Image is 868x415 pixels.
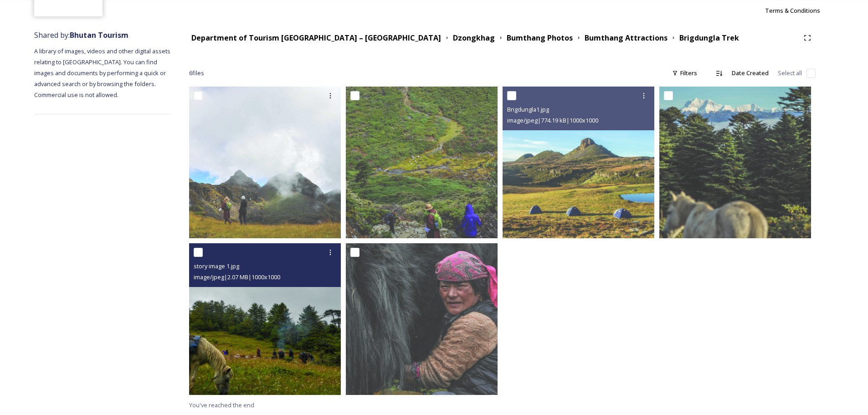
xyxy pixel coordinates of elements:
span: A library of images, videos and other digital assets relating to [GEOGRAPHIC_DATA]. You can find ... [34,47,172,99]
span: image/jpeg | 774.19 kB | 1000 x 1000 [507,116,598,124]
strong: Bumthang Attractions [585,33,668,43]
img: story image 2.jpg [346,243,498,395]
img: Brigdungla2.jpg [346,87,498,238]
a: Terms & Conditions [765,5,834,16]
span: Shared by: [34,30,128,40]
strong: Department of Tourism [GEOGRAPHIC_DATA] – [GEOGRAPHIC_DATA] [191,33,441,43]
span: image/jpeg | 2.07 MB | 1000 x 1000 [194,273,280,281]
span: Select all [778,69,802,77]
strong: Dzongkhag [453,33,495,43]
img: story image 1.jpg [189,243,341,395]
div: Date Created [727,64,773,82]
span: 6 file s [189,69,204,77]
span: story image 1.jpg [194,262,239,270]
strong: Bhutan Tourism [70,30,128,40]
img: Bridungla3.jpg [659,87,811,238]
span: You've reached the end [189,401,254,409]
span: Terms & Conditions [765,6,820,15]
img: Brigdungla1.jpg [503,87,654,238]
span: Brigdungla1.jpg [507,105,549,113]
strong: Bumthang Photos [507,33,573,43]
strong: Brigdungla Trek [679,33,739,43]
div: Filters [668,64,702,82]
img: Brigdungla4.jpg [189,87,341,238]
